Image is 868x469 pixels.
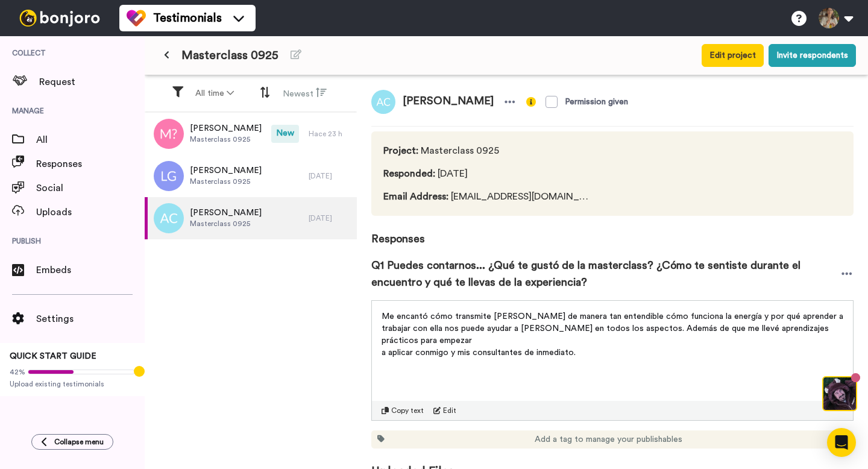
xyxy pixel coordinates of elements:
[154,119,184,149] img: avatar
[526,97,536,107] img: info-yellow.svg
[275,82,334,105] button: Newest
[36,263,145,277] span: Embeds
[383,166,594,181] span: [DATE]
[36,312,145,326] span: Settings
[702,44,764,67] button: Edit project
[371,216,854,247] span: Responses
[190,219,262,228] span: Masterclass 0925
[190,177,262,186] span: Masterclass 0925
[1,2,34,35] img: c638375f-eacb-431c-9714-bd8d08f708a7-1584310529.jpg
[383,146,418,156] span: Project :
[382,348,576,357] span: a aplicar conmigo y mis consultantes de inmediato.
[127,8,146,28] img: tm-color.svg
[382,312,846,345] span: Me encantó cómo transmite [PERSON_NAME] de manera tan entendible cómo funciona la energía y por q...
[383,192,448,201] span: Email Address :
[39,75,145,89] span: Request
[154,203,184,233] img: ac.png
[271,125,299,143] span: New
[145,197,357,239] a: [PERSON_NAME]Masterclass 0925[DATE]
[190,122,262,134] span: [PERSON_NAME]
[36,157,145,171] span: Responses
[188,83,241,104] button: All time
[134,366,145,377] div: Tooltip anchor
[383,169,435,178] span: Responded :
[190,207,262,219] span: [PERSON_NAME]
[371,90,395,114] img: ac.png
[309,129,351,139] div: Hace 23 h
[371,257,840,291] span: Q1 Puedes contarnos... ¿Qué te gustó de la masterclass? ¿Cómo te sentiste durante el encuentro y ...
[190,134,262,144] span: Masterclass 0925
[145,155,357,197] a: [PERSON_NAME]Masterclass 0925[DATE]
[443,406,456,415] span: Edit
[153,10,222,27] span: Testimonials
[391,406,424,415] span: Copy text
[309,171,351,181] div: [DATE]
[14,10,105,27] img: bj-logo-header-white.svg
[10,352,96,360] span: QUICK START GUIDE
[565,96,628,108] div: Permission given
[535,433,682,445] span: Add a tag to manage your publishables
[54,437,104,447] span: Collapse menu
[36,181,145,195] span: Social
[190,165,262,177] span: [PERSON_NAME]
[145,113,357,155] a: [PERSON_NAME]Masterclass 0925NewHace 23 h
[36,133,145,147] span: All
[10,367,25,377] span: 42%
[309,213,351,223] div: [DATE]
[827,428,856,457] div: Open Intercom Messenger
[769,44,856,67] button: Invite respondents
[36,205,145,219] span: Uploads
[181,47,278,64] span: Masterclass 0925
[154,161,184,191] img: lg.png
[383,143,594,158] span: Masterclass 0925
[383,189,594,204] span: [EMAIL_ADDRESS][DOMAIN_NAME]
[395,90,501,114] span: [PERSON_NAME]
[31,434,113,450] button: Collapse menu
[10,379,135,389] span: Upload existing testimonials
